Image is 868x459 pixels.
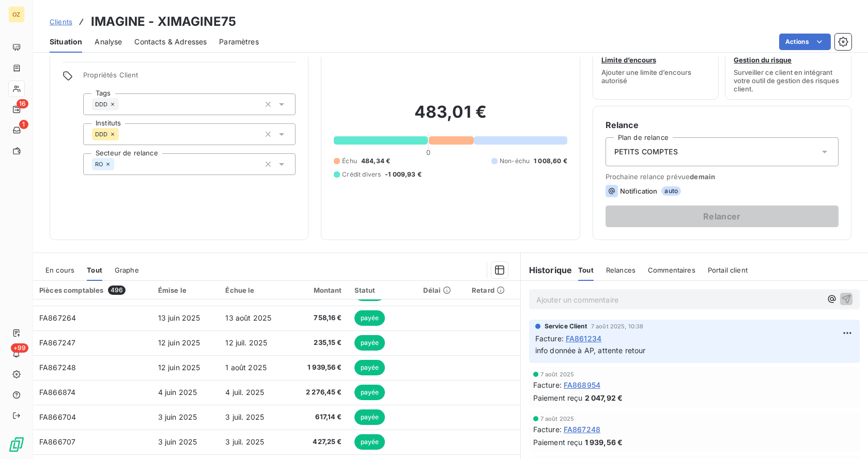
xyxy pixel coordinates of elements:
span: RO [95,161,103,167]
span: 4 juil. 2025 [225,388,264,397]
span: 758,16 € [296,313,342,323]
button: Limite d’encoursAjouter une limite d’encours autorisé [593,28,719,100]
span: FA867248 [564,424,600,435]
div: Montant [296,286,342,294]
span: 1 008,60 € [534,156,567,166]
span: PETITS COMPTES [614,147,678,157]
span: Crédit divers [342,170,381,179]
span: demain [690,172,715,181]
span: Tout [87,266,102,274]
a: 16 [8,101,24,118]
span: Propriétés Client [83,71,296,85]
input: Ajouter une valeur [119,100,127,109]
input: Ajouter une valeur [119,130,127,139]
span: 3 juin 2025 [158,437,197,446]
span: 7 août 2025 [540,371,575,377]
span: 12 juil. 2025 [225,338,267,347]
input: Ajouter une valeur [114,160,122,169]
span: Échu [342,156,357,166]
span: 4 juin 2025 [158,388,197,397]
span: Limite d’encours [601,56,656,64]
a: Clients [50,17,72,27]
h6: Historique [521,264,572,276]
span: payée [354,335,385,351]
span: 1 août 2025 [225,363,267,372]
span: 16 [17,99,28,108]
span: 484,34 € [361,156,390,166]
span: 12 juin 2025 [158,338,200,347]
iframe: Intercom live chat [833,424,858,449]
span: En cours [45,266,74,274]
span: 1 939,56 € [296,362,342,373]
span: Surveiller ce client en intégrant votre outil de gestion des risques client. [734,68,843,93]
span: 235,15 € [296,338,342,348]
span: Facture : [535,333,564,344]
span: Portail client [708,266,748,274]
span: Ajouter une limite d’encours autorisé [601,68,710,85]
div: Échue le [225,286,283,294]
span: Tout [578,266,594,274]
span: Analyse [95,37,122,47]
span: FA868954 [564,379,600,390]
span: +99 [11,343,28,353]
span: FA866874 [39,388,75,397]
span: 13 août 2025 [225,313,271,322]
span: Notification [620,187,658,195]
span: Commentaires [648,266,695,274]
span: Facture : [533,424,562,435]
span: Clients [50,18,72,26]
span: FA867248 [39,363,76,372]
img: Logo LeanPay [8,436,25,453]
span: FA867247 [39,338,75,347]
h2: 483,01 € [334,102,567,133]
span: 3 juil. 2025 [225,437,264,446]
span: Prochaine relance prévue [606,172,839,181]
span: Service Client [545,322,587,331]
span: 7 août 2025, 10:38 [591,323,644,329]
span: payée [354,434,385,450]
span: 12 juin 2025 [158,363,200,372]
span: 7 août 2025 [540,416,575,422]
span: 617,14 € [296,412,342,422]
span: Relances [606,266,636,274]
div: Retard [472,286,514,294]
span: info donnée à AP, attente retour [535,346,646,355]
button: Relancer [606,205,839,227]
span: Paiement reçu [533,392,583,403]
span: payée [354,310,385,326]
span: 496 [108,286,126,295]
span: Paiement reçu [533,437,583,448]
div: Délai [423,286,459,294]
div: Émise le [158,286,213,294]
span: Non-échu [500,156,530,166]
span: -1 009,93 € [385,170,422,179]
span: payée [354,360,385,375]
span: Gestion du risque [734,56,792,64]
a: 1 [8,122,24,138]
div: OZ [8,6,25,23]
h3: IMAGINE - XIMAGINE75 [91,12,236,31]
span: 1 939,56 € [585,437,623,448]
span: FA866704 [39,413,76,421]
span: 0 [426,148,430,156]
span: 2 276,45 € [296,387,342,398]
div: Statut [354,286,411,294]
button: Gestion du risqueSurveiller ce client en intégrant votre outil de gestion des risques client. [725,28,851,100]
span: DDD [95,131,107,137]
span: Situation [50,37,82,47]
span: 2 047,92 € [585,392,623,403]
span: 1 [19,120,28,129]
span: FA861234 [566,333,601,344]
button: Actions [779,34,831,50]
span: Contacts & Adresses [134,37,207,47]
span: FA866707 [39,437,75,446]
span: Paramètres [219,37,259,47]
div: Pièces comptables [39,286,146,295]
span: 3 juin 2025 [158,413,197,421]
span: Facture : [533,379,562,390]
span: payée [354,385,385,400]
h6: Relance [606,119,839,131]
span: DDD [95,101,107,107]
span: 3 juil. 2025 [225,413,264,421]
span: 427,25 € [296,437,342,447]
